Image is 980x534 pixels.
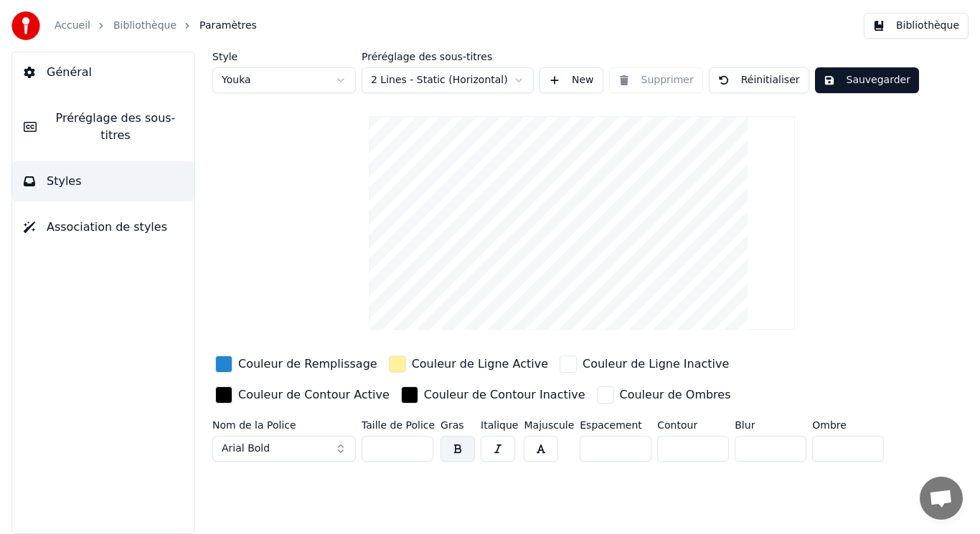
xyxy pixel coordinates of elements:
[386,353,551,376] button: Couleur de Ligne Active
[815,67,919,93] button: Sauvegarder
[812,420,884,430] label: Ombre
[222,442,270,456] span: Arial Bold
[212,353,380,376] button: Couleur de Remplissage
[12,161,194,201] button: Styles
[47,173,82,190] span: Styles
[735,420,806,430] label: Blur
[398,383,588,406] button: Couleur de Contour Inactive
[11,11,40,40] img: youka
[583,356,729,373] div: Couleur de Ligne Inactive
[12,98,194,156] button: Préréglage des sous-titres
[620,386,731,404] div: Couleur de Ombres
[864,13,969,39] button: Bibliothèque
[55,19,257,33] nav: breadcrumb
[199,19,257,33] span: Paramètres
[657,420,729,430] label: Contour
[362,52,534,62] label: Préréglage des sous-titres
[212,383,392,406] button: Couleur de Contour Active
[238,386,390,404] div: Couleur de Contour Active
[55,19,90,33] a: Accueil
[440,420,475,430] label: Gras
[362,420,435,430] label: Taille de Police
[212,420,356,430] label: Nom de la Police
[12,207,194,247] button: Association de styles
[48,110,183,144] span: Préréglage des sous-titres
[47,64,92,81] span: Général
[540,67,603,93] button: New
[580,420,651,430] label: Espacement
[113,19,176,33] a: Bibliothèque
[212,52,356,62] label: Style
[709,67,809,93] button: Réinitialiser
[594,383,734,406] button: Couleur de Ombres
[47,219,167,236] span: Association de styles
[557,353,732,376] button: Couleur de Ligne Inactive
[412,356,548,373] div: Couleur de Ligne Active
[524,420,574,430] label: Majuscule
[920,477,963,520] a: Ouvrir le chat
[12,52,194,92] button: Général
[481,420,518,430] label: Italique
[424,386,585,404] div: Couleur de Contour Inactive
[238,356,377,373] div: Couleur de Remplissage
